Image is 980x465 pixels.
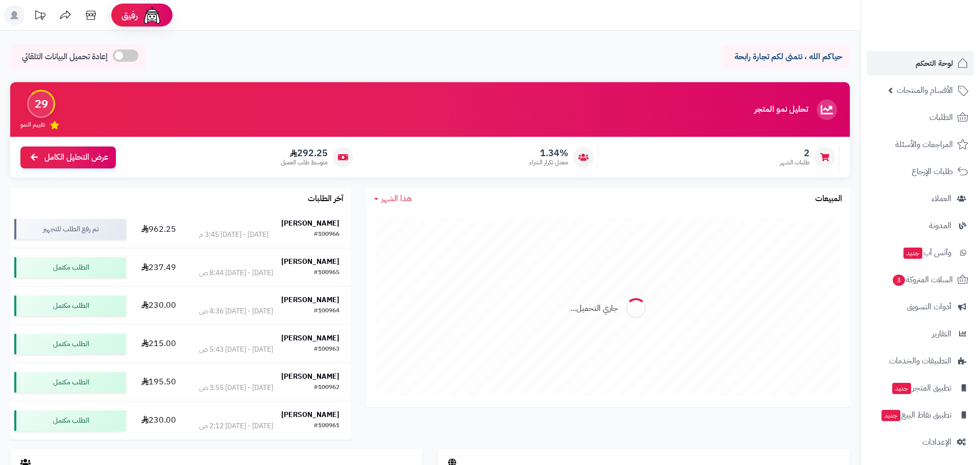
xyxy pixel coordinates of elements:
[281,295,339,305] strong: [PERSON_NAME]
[14,219,126,239] div: تم رفع الطلب للتجهيز
[121,9,138,21] span: رفيق
[570,303,618,314] div: جاري التحميل...
[14,296,126,316] div: الطلب مكتمل
[902,246,951,260] span: وآتس آب
[381,192,412,205] span: هذا الشهر
[130,402,187,439] td: 230.00
[281,409,339,420] strong: [PERSON_NAME]
[867,267,974,292] a: السلات المتروكة3
[281,256,339,267] strong: [PERSON_NAME]
[892,383,911,394] span: جديد
[867,159,974,184] a: طلبات الإرجاع
[891,381,951,395] span: تطبيق المتجر
[867,403,974,427] a: تطبيق نقاط البيعجديد
[22,51,108,63] span: إعادة تحميل البيانات التلقائي
[895,137,953,152] span: المراجعات والأسئلة
[130,249,187,286] td: 237.49
[20,120,45,129] span: تقييم النمو
[916,56,953,70] span: لوحة التحكم
[922,435,951,449] span: الإعدادات
[932,191,951,206] span: العملاء
[44,152,108,163] span: عرض التحليل الكامل
[867,376,974,400] a: تطبيق المتجرجديد
[529,158,568,167] span: معدل تكرار الشراء
[867,430,974,454] a: الإعدادات
[281,371,339,382] strong: [PERSON_NAME]
[199,383,273,393] div: [DATE] - [DATE] 3:55 ص
[130,363,187,401] td: 195.50
[142,5,162,26] img: ai-face.png
[374,193,412,205] a: هذا الشهر
[281,148,328,159] span: 292.25
[14,410,126,431] div: الطلب مكتمل
[867,51,974,76] a: لوحة التحكم
[867,186,974,211] a: العملاء
[199,306,273,316] div: [DATE] - [DATE] 4:36 ص
[314,268,339,278] div: #100965
[314,306,339,316] div: #100964
[314,421,339,431] div: #100961
[199,268,273,278] div: [DATE] - [DATE] 8:44 ص
[529,148,568,159] span: 1.34%
[14,372,126,393] div: الطلب مكتمل
[730,51,842,63] p: حياكم الله ، نتمنى لكم تجارة رابحة
[867,322,974,346] a: التقارير
[880,408,951,422] span: تطبيق نقاط البيع
[314,383,339,393] div: #100962
[314,230,339,240] div: #100966
[867,132,974,157] a: المراجعات والأسئلة
[932,327,951,341] span: التقارير
[929,110,953,125] span: الطلبات
[780,148,810,159] span: 2
[907,300,951,314] span: أدوات التسويق
[14,334,126,354] div: الطلب مكتمل
[889,354,951,368] span: التطبيقات والخدمات
[867,240,974,265] a: وآتس آبجديد
[881,410,900,421] span: جديد
[314,345,339,355] div: #100963
[867,105,974,130] a: الطلبات
[281,158,328,167] span: متوسط طلب العميل
[199,345,273,355] div: [DATE] - [DATE] 5:43 ص
[867,295,974,319] a: أدوات التسويق
[780,158,810,167] span: طلبات الشهر
[281,218,339,229] strong: [PERSON_NAME]
[897,83,953,97] span: الأقسام والمنتجات
[903,248,922,259] span: جديد
[130,287,187,325] td: 230.00
[130,325,187,363] td: 215.00
[308,194,344,204] h3: آخر الطلبات
[911,29,970,50] img: logo-2.png
[815,194,842,204] h3: المبيعات
[893,275,905,286] span: 3
[754,105,808,114] h3: تحليل نمو المتجر
[867,349,974,373] a: التطبيقات والخدمات
[20,146,116,168] a: عرض التحليل الكامل
[867,213,974,238] a: المدونة
[199,230,268,240] div: [DATE] - [DATE] 3:45 م
[14,257,126,278] div: الطلب مكتمل
[199,421,273,431] div: [DATE] - [DATE] 2:12 ص
[281,333,339,344] strong: [PERSON_NAME]
[929,218,951,233] span: المدونة
[892,273,953,287] span: السلات المتروكة
[912,164,953,179] span: طلبات الإرجاع
[27,5,53,28] a: تحديثات المنصة
[130,210,187,248] td: 962.25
